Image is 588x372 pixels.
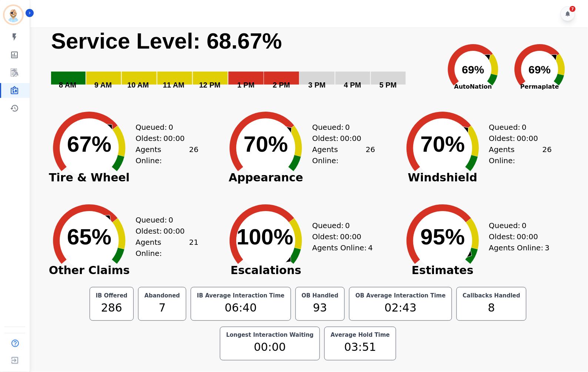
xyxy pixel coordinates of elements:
span: 26 [189,144,198,166]
span: 00:00 [163,133,185,144]
div: 8 [461,299,522,316]
svg: Service Level: 0% [50,27,435,100]
span: 0 [522,220,527,231]
div: 02:43 [354,299,447,316]
div: 00:00 [225,339,315,356]
div: Oldest: [312,133,368,144]
div: Agents Online: [489,144,552,166]
text: 67% [67,132,111,157]
text: 69% [462,63,484,76]
div: Callbacks Handled [461,292,522,299]
div: OB Handled [300,292,340,299]
div: Oldest: [312,231,368,242]
span: Tire & Wheel [43,174,136,181]
text: 69% [529,63,551,76]
div: 93 [300,299,340,316]
div: Queued: [312,122,368,133]
div: Queued: [312,220,368,231]
span: 0 [168,122,173,133]
span: AutoNation [440,82,507,91]
span: Escalations [220,267,312,274]
span: 00:00 [517,231,538,242]
div: 7 [143,299,181,316]
text: 9 AM [94,81,112,89]
text: 70% [244,132,288,157]
text: 95% [421,224,465,249]
span: Estimates [397,267,489,274]
div: Longest Interaction Waiting [225,332,315,339]
div: Oldest: [489,231,545,242]
text: 11 AM [163,81,184,89]
text: 4 PM [344,81,361,89]
span: 0 [168,214,173,225]
img: Bordered avatar [4,6,22,24]
div: Queued: [489,122,545,133]
div: Agents Online: [312,242,375,253]
div: 06:40 [196,299,286,316]
text: 5 PM [380,81,397,89]
text: 70% [421,132,465,157]
div: IB Offered [94,292,129,299]
text: 8 AM [59,81,76,89]
text: 2 PM [273,81,290,89]
div: Oldest: [136,133,191,144]
text: 10 AM [127,81,149,89]
div: Oldest: [136,225,191,237]
div: Agents Online: [312,144,375,166]
span: Permaplate [507,82,573,91]
span: 4 [368,242,373,253]
div: IB Average Interaction Time [196,292,286,299]
div: Queued: [136,214,191,225]
span: Other Claims [43,267,136,274]
text: 12 PM [199,81,221,89]
div: 7 [570,6,576,12]
div: Average Hold Time [329,332,391,339]
span: 00:00 [517,133,538,144]
div: 03:51 [329,339,391,356]
text: 3 PM [308,81,326,89]
text: 100% [237,224,293,249]
span: 00:00 [340,231,362,242]
div: Agents Online: [489,242,552,253]
div: 286 [94,299,129,316]
span: 26 [542,144,552,166]
div: Queued: [136,122,191,133]
text: 65% [67,224,111,249]
span: Appearance [220,174,312,181]
text: 1 PM [237,81,255,89]
span: 00:00 [163,225,185,237]
span: 0 [345,122,350,133]
span: 0 [522,122,527,133]
span: 26 [366,144,375,166]
div: Queued: [489,220,545,231]
text: Service Level: 68.67% [51,29,282,53]
div: Oldest: [489,133,545,144]
div: Agents Online: [136,144,198,166]
span: 0 [345,220,350,231]
div: OB Average Interaction Time [354,292,447,299]
div: Abandoned [143,292,181,299]
div: Agents Online: [136,237,198,259]
span: Windshield [397,174,489,181]
span: 00:00 [340,133,362,144]
span: 3 [545,242,550,253]
span: 21 [189,237,198,259]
